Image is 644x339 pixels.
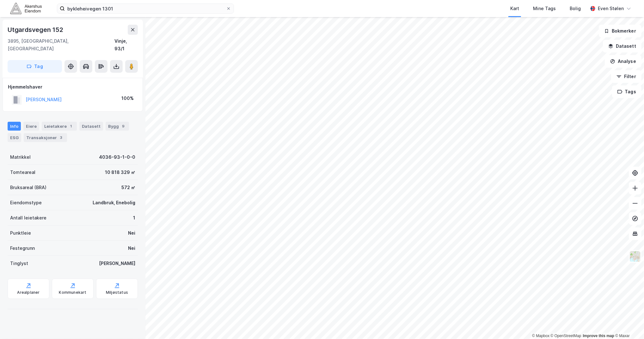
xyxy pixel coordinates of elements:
[65,4,226,13] input: Søk på adresse, matrikkel, gårdeiere, leietakere eller personer
[570,5,581,12] div: Bolig
[120,123,126,129] div: 9
[598,5,624,12] div: Even Stølen
[10,260,28,267] div: Tinglyst
[59,290,86,295] div: Kommunekart
[599,25,641,37] button: Bokmerker
[99,260,135,267] div: [PERSON_NAME]
[99,153,135,161] div: 4036-93-1-0-0
[10,184,46,191] div: Bruksareal (BRA)
[42,122,77,131] div: Leietakere
[133,214,135,222] div: 1
[79,122,103,131] div: Datasett
[121,95,134,102] div: 100%
[551,334,581,338] a: OpenStreetMap
[603,40,641,52] button: Datasett
[106,122,129,131] div: Bygg
[114,37,138,52] div: Vinje, 93/1
[510,5,519,12] div: Kart
[17,290,40,295] div: Arealplaner
[10,229,31,237] div: Punktleie
[532,334,549,338] a: Mapbox
[128,244,135,252] div: Nei
[10,199,42,206] div: Eiendomstype
[611,70,641,83] button: Filter
[612,309,644,339] iframe: Chat Widget
[8,37,114,52] div: 3895, [GEOGRAPHIC_DATA], [GEOGRAPHIC_DATA]
[10,153,31,161] div: Matrikkel
[128,229,135,237] div: Nei
[612,85,641,98] button: Tags
[605,55,641,68] button: Analyse
[24,133,67,142] div: Transaksjoner
[8,25,64,35] div: Utgardsvegen 152
[533,5,556,12] div: Mine Tags
[106,290,128,295] div: Miljøstatus
[8,133,21,142] div: ESG
[8,60,62,73] button: Tag
[121,184,135,191] div: 572 ㎡
[8,83,138,91] div: Hjemmelshaver
[629,250,641,262] img: Z
[10,244,35,252] div: Festegrunn
[10,214,46,222] div: Antall leietakere
[68,123,74,129] div: 1
[93,199,135,206] div: Landbruk, Enebolig
[58,134,64,141] div: 3
[10,169,35,176] div: Tomteareal
[583,334,614,338] a: Improve this map
[8,122,21,131] div: Info
[612,309,644,339] div: Kontrollprogram for chat
[10,3,42,14] img: akershus-eiendom-logo.9091f326c980b4bce74ccdd9f866810c.svg
[23,122,39,131] div: Eiere
[105,169,135,176] div: 10 818 329 ㎡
